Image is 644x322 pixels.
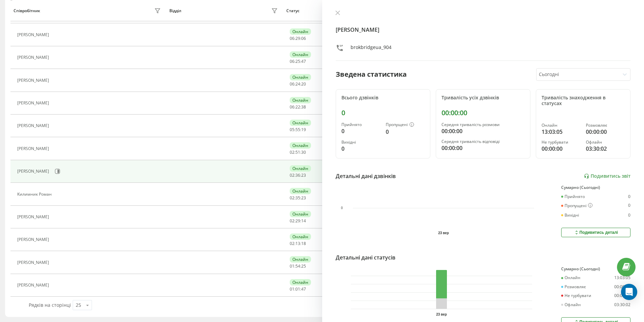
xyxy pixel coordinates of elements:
div: Онлайн [290,74,311,80]
div: Детальні дані статусів [336,253,396,262]
div: Тривалість знаходження в статусах [542,95,625,106]
div: 00:00:00 [614,293,630,298]
div: Килимник Роман [17,192,53,197]
span: 55 [295,127,300,132]
span: 51 [295,149,300,155]
div: 03:30:02 [614,302,630,307]
div: 00:00:00 [614,284,630,289]
text: 0 [341,206,343,210]
div: 0 [341,109,425,117]
div: Онлайн [290,211,311,217]
div: 0 [341,145,380,153]
div: Офлайн [561,302,581,307]
div: 25 [76,302,81,308]
span: 36 [295,172,300,178]
div: Онлайн [290,233,311,240]
div: : : [290,196,306,200]
span: 19 [301,127,306,132]
div: Вихідні [341,140,380,145]
span: 29 [295,218,300,224]
div: Всього дзвінків [341,95,425,101]
div: Вихідні [561,213,579,218]
span: 47 [301,286,306,292]
div: Розмовляє [586,123,625,128]
span: 23 [301,195,306,201]
div: Зведена статистика [336,69,407,79]
span: 25 [295,58,300,64]
div: Статус [286,8,300,13]
div: Прийнято [341,122,380,127]
span: 54 [295,263,300,269]
button: Подивитись деталі [561,228,630,237]
span: 38 [301,104,306,110]
div: 00:00:00 [586,128,625,136]
div: Сумарно (Сьогодні) [561,185,630,190]
div: 00:00:00 [542,145,580,153]
div: Open Intercom Messenger [621,284,637,300]
div: 00:00:00 [442,109,525,117]
div: 0 [386,128,425,136]
div: 0 [628,203,630,208]
span: 22 [295,104,300,110]
div: : : [290,127,306,132]
div: [PERSON_NAME] [17,215,51,219]
div: Онлайн [290,28,311,35]
div: 00:00:00 [442,127,525,135]
div: 0 [628,213,630,218]
span: 06 [290,35,294,41]
div: Онлайн [290,51,311,58]
span: 01 [290,263,294,269]
div: Детальні дані дзвінків [336,172,396,180]
div: Онлайн [290,142,311,149]
div: 13:03:05 [614,275,630,280]
div: Онлайн [290,120,311,126]
div: : : [290,264,306,269]
span: 47 [301,58,306,64]
div: Онлайн [542,123,580,128]
span: 05 [290,127,294,132]
span: Рядків на сторінці [29,302,71,308]
div: Пропущені [561,203,593,208]
span: 23 [301,172,306,178]
div: Онлайн [290,97,311,103]
div: Тривалість усіх дзвінків [442,95,525,101]
text: 23 вер [436,313,447,316]
span: 30 [301,149,306,155]
div: 13:03:05 [542,128,580,136]
span: 25 [301,263,306,269]
span: 02 [290,218,294,224]
span: 14 [301,218,306,224]
div: [PERSON_NAME] [17,32,51,37]
div: : : [290,287,306,292]
span: 02 [290,195,294,201]
div: Онлайн [561,275,580,280]
span: 01 [295,286,300,292]
div: Не турбувати [542,140,580,145]
div: Співробітник [14,8,40,13]
div: Онлайн [290,188,311,194]
div: : : [290,105,306,109]
span: 20 [301,81,306,87]
div: Онлайн [290,165,311,172]
div: [PERSON_NAME] [17,55,51,60]
div: : : [290,36,306,41]
span: 06 [290,104,294,110]
div: [PERSON_NAME] [17,169,51,174]
div: [PERSON_NAME] [17,101,51,105]
span: 06 [290,81,294,87]
div: Прийнято [561,194,585,199]
div: [PERSON_NAME] [17,146,51,151]
div: brokbridgeua_904 [351,44,391,54]
span: 24 [295,81,300,87]
div: 03:30:02 [586,145,625,153]
div: [PERSON_NAME] [17,260,51,265]
span: 13 [295,241,300,246]
text: 23 вер [438,231,449,235]
div: Онлайн [290,256,311,263]
span: 06 [290,58,294,64]
span: 35 [295,195,300,201]
div: : : [290,150,306,155]
div: 0 [628,194,630,199]
h4: [PERSON_NAME] [336,26,631,34]
span: 06 [301,35,306,41]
